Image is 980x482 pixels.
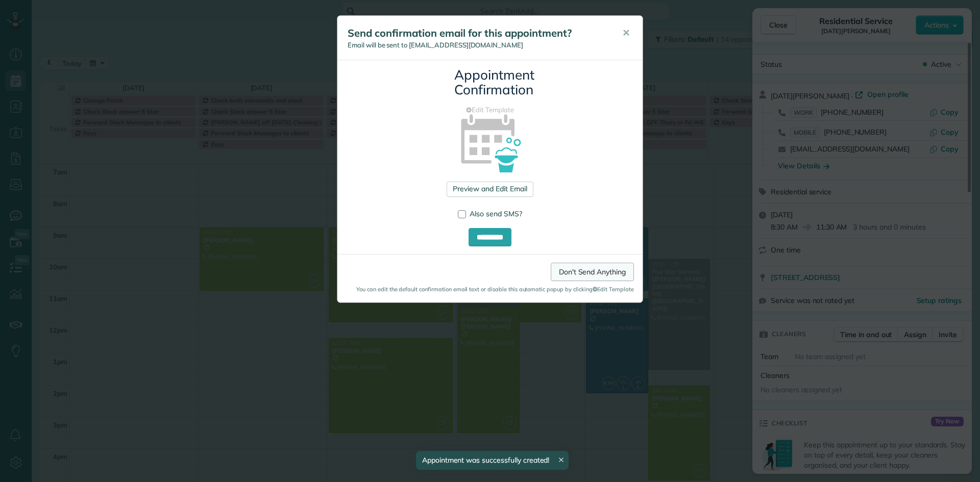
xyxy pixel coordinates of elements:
[416,451,569,470] div: Appointment was successfully created!
[551,263,634,281] a: Don't Send Anything
[348,41,523,49] span: Email will be sent to [EMAIL_ADDRESS][DOMAIN_NAME]
[447,182,533,197] a: Preview and Edit Email
[445,96,536,188] img: appointment_confirmation_icon-141e34405f88b12ade42628e8c248340957700ab75a12ae832a8710e9b578dc5.png
[348,26,608,40] h5: Send confirmation email for this appointment?
[622,27,630,39] span: ✕
[470,209,522,218] span: Also send SMS?
[346,285,634,293] small: You can edit the default confirmation email text or disable this automatic popup by clicking Edit...
[345,105,635,115] a: Edit Template
[454,68,526,97] h3: Appointment Confirmation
